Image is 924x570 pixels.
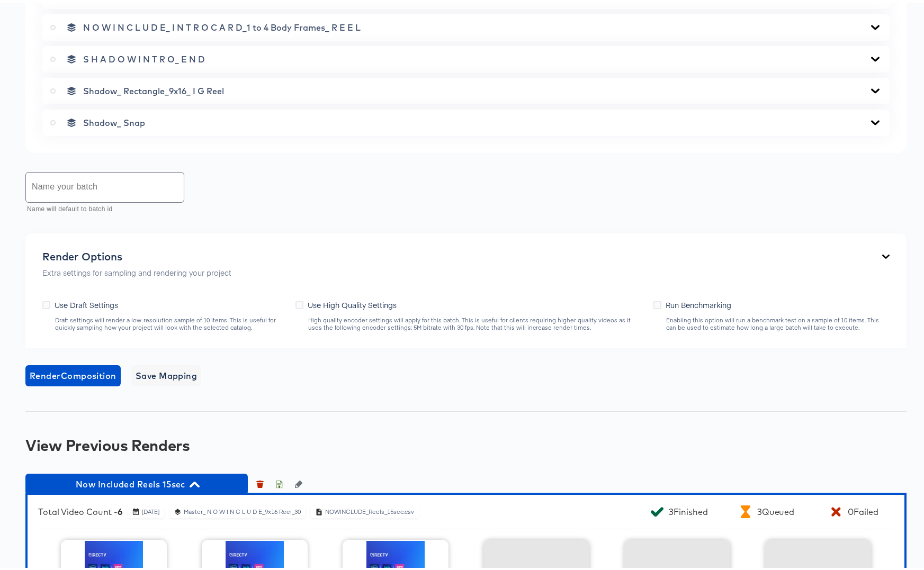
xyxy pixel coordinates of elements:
button: Now Included Reels 15sec [25,471,248,492]
div: Enabling this option will run a benchmark test on a sample of 10 items. This can be used to estim... [666,314,890,329]
div: 3 Queued [757,504,794,514]
span: Use High Quality Settings [308,297,397,307]
div: Total Video Count - [38,504,122,514]
div: Master_ N O W I N C L U D E_9x16 Reel_30 [183,505,301,513]
div: Draft settings will render a low-resolution sample of 10 items. This is useful for quickly sampli... [55,314,285,329]
span: Use Draft Settings [55,297,118,307]
b: 6 [118,504,122,514]
button: RenderComposition [25,363,121,384]
span: Save Mapping [136,366,198,381]
div: View Previous Renders [25,434,907,451]
p: Extra settings for sampling and rendering your project [42,265,231,275]
span: Run Benchmarking [666,297,731,307]
div: High quality encoder settings will apply for this batch. This is useful for clients requiring hig... [308,314,643,329]
div: [DATE] [141,505,160,513]
span: Shadow_ Snap [83,115,145,125]
span: Now Included Reels 15sec [31,474,243,489]
span: N O W I N C L U D E_ I N T R O C A R D_1 to 4 Body Frames_ R E E L [83,20,361,30]
p: Name will default to batch id [27,202,177,212]
span: Shadow_ Rectangle_9x16_ I G Reel [83,83,224,94]
div: 0 Failed [848,504,878,514]
span: S H A D O W I N T R O_ E N D [83,51,205,62]
div: Render Options [42,248,231,260]
div: NOWINCLUDE_Reels_15sec.csv [325,505,415,513]
span: Render Composition [30,366,116,381]
div: 3 Finished [669,504,707,514]
button: Save Mapping [131,363,202,384]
